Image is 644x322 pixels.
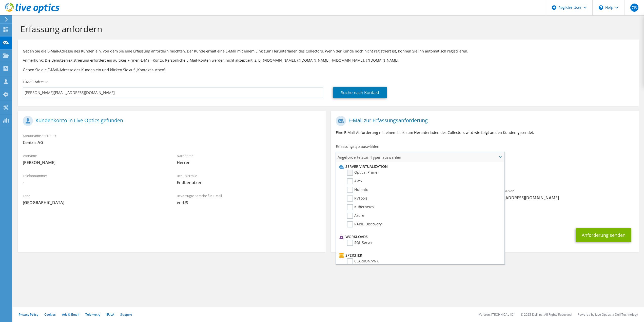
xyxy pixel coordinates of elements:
div: Land [18,190,172,208]
h1: E-Mail zur Erfassungsanforderung [336,116,631,126]
span: CB [630,4,638,12]
svg: \n [599,5,603,10]
label: Azure [347,213,364,219]
a: Suche nach Kontakt [333,87,387,98]
span: Centris AG [23,140,321,145]
label: E-Mail-Adresse [23,79,48,84]
label: SQL Server [347,240,373,246]
a: Telemetry [85,312,100,317]
span: [EMAIL_ADDRESS][DOMAIN_NAME] [490,195,634,201]
p: Anmerkung: Die Benutzerregistrierung erfordert ein gültiges Firmen-E-Mail-Konto. Persönliche E-Ma... [23,58,634,63]
div: Vorname [18,150,172,168]
li: Server Virtualization [338,164,502,170]
span: en-US [177,200,321,205]
div: Absender & Von [485,186,639,203]
span: Endbenutzer [177,180,321,185]
h3: Geben Sie die E-Mail-Adresse des Kunden ein und klicken Sie auf „Kontakt suchen“. [23,67,634,73]
div: Nachname [172,150,326,168]
li: Powered by Live Optics, a Dell Technology [578,312,638,317]
div: Kontoname / SFDC-ID [18,130,326,148]
a: EULA [106,312,114,317]
div: CC & Antworten an [331,206,639,223]
div: An [331,186,485,203]
li: © 2025 Dell Inc. All Rights Reserved [521,312,572,317]
div: Telefonnummer [18,170,172,188]
a: Cookies [44,312,56,317]
p: Geben Sie die E-Mail-Adresse des Kunden ein, von dem Sie eine Erfassung anfordern möchten. Der Ku... [23,48,634,54]
button: Anforderung senden [576,228,631,242]
a: Ads & Email [62,312,79,317]
div: Benutzerrolle [172,170,326,188]
label: CLARiiON/VNX [347,258,379,264]
li: Speicher [338,252,502,258]
a: Privacy Policy [19,312,38,317]
span: Herren [177,160,321,165]
label: RAPID Discovery [347,221,382,227]
div: Angeforderte Erfassungen [331,164,639,183]
label: RVTools [347,195,367,202]
label: Nutanix [347,187,368,193]
label: Erfassungstyp auswählen [336,144,379,149]
li: Workloads [338,234,502,240]
span: [GEOGRAPHIC_DATA] [23,200,167,205]
label: Kubernetes [347,204,374,210]
h1: Kundenkonto in Live Optics gefunden [23,116,318,126]
a: Support [120,312,132,317]
li: Version: [TECHNICAL_ID] [479,312,515,317]
h1: Erfassung anfordern [20,24,634,34]
span: Angeforderte Scan-Typen auswählen [336,152,504,162]
p: Eine E-Mail-Anforderung mit einem Link zum Herunterladen des Collectors wird wie folgt an den Kun... [336,130,634,135]
span: - [23,180,167,185]
label: Optical Prime [347,170,377,176]
label: AWS [347,178,362,184]
div: Bevorzugte Sprache für E-Mail [172,190,326,208]
span: [PERSON_NAME] [23,160,167,165]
